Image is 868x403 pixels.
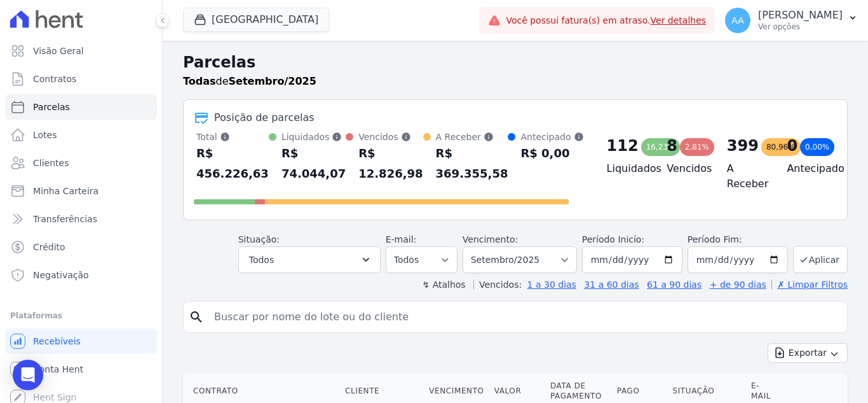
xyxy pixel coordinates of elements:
[520,131,583,143] div: Antecipado
[33,129,57,141] span: Lotes
[5,329,157,354] a: Recebíveis
[607,161,647,176] h4: Liquidados
[5,66,157,92] a: Contratos
[386,234,417,244] label: E-mail:
[358,143,423,184] div: R$ 12.826,98
[758,22,843,32] p: Ver opções
[5,357,157,382] a: Conta Hent
[584,279,639,290] a: 31 a 60 dias
[33,185,98,197] span: Minha Carteira
[787,161,827,176] h4: Antecipado
[33,269,89,281] span: Negativação
[33,363,83,376] span: Conta Hent
[647,279,702,290] a: 61 a 90 dias
[463,234,518,244] label: Vencimento:
[249,252,274,267] span: Todos
[183,75,216,87] strong: Todas
[680,138,714,156] div: 2,81%
[667,161,707,176] h4: Vencidos
[196,143,269,184] div: R$ 456.226,63
[422,279,465,290] label: ↯ Atalhos
[207,304,842,330] input: Buscar por nome do lote ou do cliente
[13,360,43,390] div: Open Intercom Messenger
[358,131,423,143] div: Vencidos
[189,309,204,325] i: search
[727,136,759,156] div: 399
[641,138,681,156] div: 16,23%
[800,138,834,156] div: 0,00%
[33,101,70,113] span: Parcelas
[33,213,97,225] span: Transferências
[5,262,157,288] a: Negativação
[33,241,65,253] span: Crédito
[214,110,315,125] div: Posição de parcelas
[5,178,157,204] a: Minha Carteira
[281,143,346,184] div: R$ 74.044,07
[5,234,157,260] a: Crédito
[520,143,583,164] div: R$ 0,00
[33,335,81,348] span: Recebíveis
[436,131,508,143] div: A Receber
[436,143,508,184] div: R$ 369.355,58
[33,73,76,85] span: Contratos
[651,15,707,25] a: Ver detalhes
[196,131,269,143] div: Total
[667,136,677,156] div: 8
[238,234,280,244] label: Situação:
[688,233,788,246] label: Período Fim:
[727,161,767,192] h4: A Receber
[183,51,848,74] h2: Parcelas
[33,157,69,169] span: Clientes
[793,246,848,273] button: Aplicar
[506,14,706,27] span: Você possui fatura(s) em atraso.
[229,75,316,87] strong: Setembro/2025
[527,279,576,290] a: 1 a 30 dias
[183,74,316,89] p: de
[10,308,152,323] div: Plataformas
[731,16,744,25] span: AA
[33,45,84,57] span: Visão Geral
[787,136,797,156] div: 0
[582,234,644,244] label: Período Inicío:
[710,279,766,290] a: + de 90 dias
[183,8,329,32] button: [GEOGRAPHIC_DATA]
[758,9,843,22] p: [PERSON_NAME]
[238,246,381,273] button: Todos
[281,131,346,143] div: Liquidados
[5,150,157,176] a: Clientes
[715,3,868,38] button: AA [PERSON_NAME] Ver opções
[768,343,848,363] button: Exportar
[761,138,801,156] div: 80,96%
[5,122,157,148] a: Lotes
[5,94,157,120] a: Parcelas
[5,38,157,64] a: Visão Geral
[473,279,522,290] label: Vencidos:
[5,206,157,232] a: Transferências
[607,136,639,156] div: 112
[771,279,848,290] a: ✗ Limpar Filtros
